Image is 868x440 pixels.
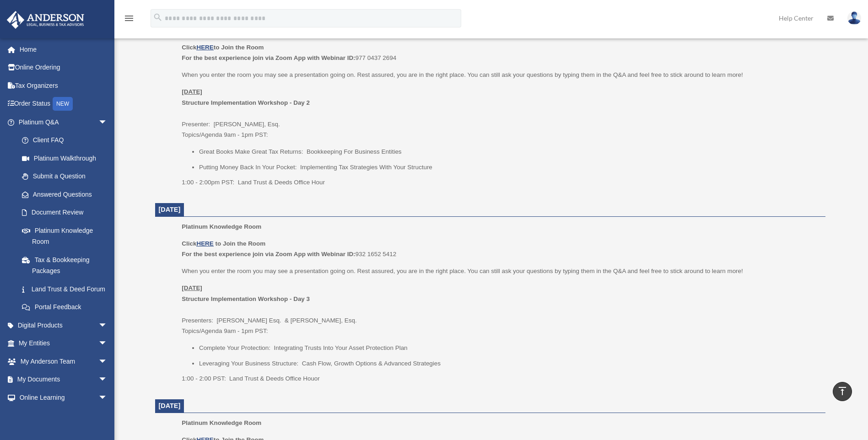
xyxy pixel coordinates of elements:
[6,316,121,334] a: Digital Productsarrow_drop_down
[182,266,819,277] p: When you enter the room you may see a presentation going on. Rest assured, you are in the right p...
[6,334,121,353] a: My Entitiesarrow_drop_down
[182,284,202,291] u: [DATE]
[182,240,215,247] b: Click
[6,40,121,59] a: Home
[4,11,87,29] img: Anderson Advisors Platinum Portal
[182,177,819,188] p: 1:00 - 2:00pm PST: Land Trust & Deeds Office Hour
[182,419,261,426] span: Platinum Knowledge Room
[833,382,852,401] a: vertical_align_top
[196,44,213,51] a: HERE
[6,113,121,131] a: Platinum Q&Aarrow_drop_down
[124,16,135,24] a: menu
[216,240,266,247] b: to Join the Room
[182,54,355,61] b: For the best experience join via Zoom App with Webinar ID:
[53,97,73,111] div: NEW
[98,407,117,425] span: arrow_drop_down
[13,149,121,167] a: Platinum Walkthrough
[13,204,121,222] a: Document Review
[199,162,819,173] li: Putting Money Back In Your Pocket: Implementing Tax Strategies With Your Structure
[98,388,117,407] span: arrow_drop_down
[6,352,121,370] a: My Anderson Teamarrow_drop_down
[196,240,213,247] a: HERE
[182,373,819,384] p: 1:00 - 2:00 PST: Land Trust & Deeds Office Houor
[13,280,121,298] a: Land Trust & Deed Forum
[199,343,819,354] li: Complete Your Protection: Integrating Trusts Into Your Asset Protection Plan
[13,167,121,186] a: Submit a Question
[837,386,848,397] i: vertical_align_top
[199,358,819,369] li: Leveraging Your Business Structure: Cash Flow, Growth Options & Advanced Strategies
[98,316,117,335] span: arrow_drop_down
[182,295,310,302] b: Structure Implementation Workshop - Day 3
[6,59,121,77] a: Online Ordering
[13,185,121,204] a: Answered Questions
[6,388,121,407] a: Online Learningarrow_drop_down
[182,238,819,260] p: 932 1652 5412
[98,334,117,353] span: arrow_drop_down
[6,407,121,425] a: Billingarrow_drop_down
[847,11,861,25] img: User Pic
[182,86,819,140] p: Presenter: [PERSON_NAME], Esq. Topics/Agenda 9am - 1pm PST:
[98,113,117,132] span: arrow_drop_down
[182,42,819,64] p: 977 0437 2694
[182,283,819,337] p: Presenters: [PERSON_NAME] Esq. & [PERSON_NAME], Esq. Topics/Agenda 9am - 1pm PST:
[182,99,310,106] b: Structure Implementation Workshop - Day 2
[6,76,121,95] a: Tax Organizers
[13,251,121,280] a: Tax & Bookkeeping Packages
[13,298,121,317] a: Portal Feedback
[182,251,355,258] b: For the best experience join via Zoom App with Webinar ID:
[6,370,121,389] a: My Documentsarrow_drop_down
[159,206,181,213] span: [DATE]
[124,13,135,24] i: menu
[182,88,202,95] u: [DATE]
[182,223,261,230] span: Platinum Knowledge Room
[199,146,819,157] li: Great Books Make Great Tax Returns: Bookkeeping For Business Entities
[182,44,264,51] b: Click to Join the Room
[13,221,117,251] a: Platinum Knowledge Room
[159,402,181,409] span: [DATE]
[153,12,163,22] i: search
[6,95,121,113] a: Order StatusNEW
[98,352,117,371] span: arrow_drop_down
[98,370,117,389] span: arrow_drop_down
[182,70,819,80] p: When you enter the room you may see a presentation going on. Rest assured, you are in the right p...
[13,131,121,150] a: Client FAQ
